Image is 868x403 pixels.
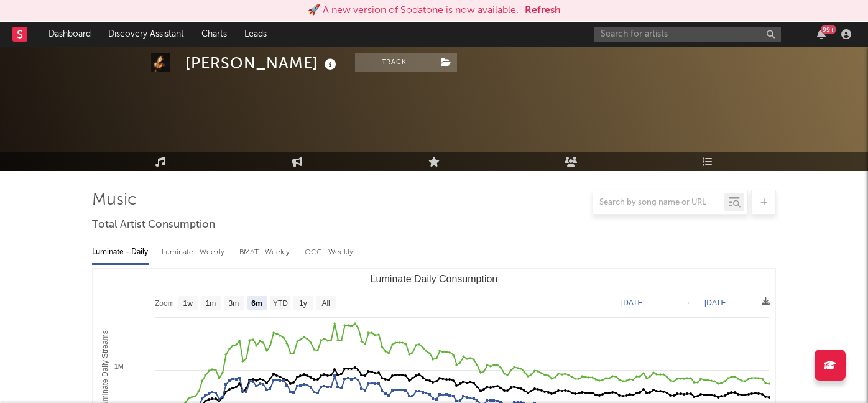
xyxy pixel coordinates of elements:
text: All [321,299,330,308]
button: Track [355,53,433,72]
button: Refresh [525,3,561,18]
text: Zoom [155,299,174,308]
text: 3m [229,299,239,308]
div: Luminate - Weekly [162,242,227,263]
span: Total Artist Consumption [92,218,215,233]
a: Charts [193,22,236,47]
a: Leads [236,22,275,47]
text: 1w [183,299,193,308]
a: Discovery Assistant [99,22,193,47]
text: Luminate Daily Consumption [371,274,498,284]
text: 1m [206,299,216,308]
div: [PERSON_NAME] [185,53,339,73]
button: 99+ [817,29,826,39]
text: 6m [251,299,262,308]
input: Search for artists [594,27,781,42]
text: 1y [299,299,307,308]
div: BMAT - Weekly [239,242,292,263]
a: Dashboard [40,22,99,47]
input: Search by song name or URL [593,198,724,208]
text: → [683,299,691,307]
div: OCC - Weekly [305,242,354,263]
text: 1M [114,363,124,370]
div: 🚀 A new version of Sodatone is now available. [308,3,519,18]
text: [DATE] [621,299,645,307]
div: Luminate - Daily [92,242,149,263]
text: [DATE] [704,299,728,307]
text: YTD [273,299,288,308]
div: 99 + [821,25,836,34]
